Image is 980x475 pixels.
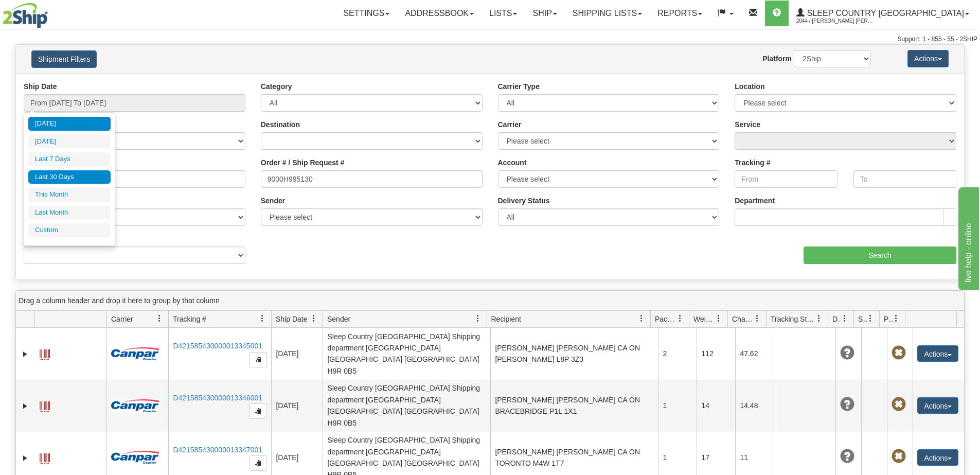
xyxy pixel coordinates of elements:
div: Support: 1 - 855 - 55 - 2SHIP [3,35,977,44]
td: [DATE] [271,328,323,380]
td: [DATE] [271,380,323,432]
a: Label [40,449,50,465]
label: Order # / Ship Request # [261,157,345,168]
span: 2044 / [PERSON_NAME] [PERSON_NAME] [796,16,874,26]
li: [DATE] [28,135,111,149]
a: Label [40,345,50,361]
td: 1 [658,380,697,432]
td: 112 [697,328,735,380]
a: Weight filter column settings [710,310,727,327]
label: Category [261,81,292,92]
img: logo2044.jpg [3,3,48,28]
a: Reports [650,1,710,26]
td: [PERSON_NAME] [PERSON_NAME] CA ON BRACEBRIDGE P1L 1X1 [490,380,658,432]
input: To [853,170,956,188]
li: Last 30 Days [28,170,111,184]
td: 14.48 [735,380,774,432]
span: Delivery Status [832,314,841,324]
button: Actions [917,449,958,466]
span: Charge [732,314,754,324]
a: Charge filter column settings [749,310,766,327]
span: Packages [655,314,676,324]
a: Sender filter column settings [469,310,487,327]
a: D421585430000013346001 [173,394,262,402]
span: Pickup Not Assigned [892,346,906,360]
button: Copy to clipboard [250,352,267,367]
td: 14 [697,380,735,432]
td: Sleep Country [GEOGRAPHIC_DATA] Shipping department [GEOGRAPHIC_DATA] [GEOGRAPHIC_DATA] [GEOGRAPH... [323,328,490,380]
img: 14 - Canpar [111,399,159,412]
span: Ship Date [276,314,307,324]
a: Pickup Status filter column settings [887,310,905,327]
label: Tracking # [735,157,770,168]
img: 14 - Canpar [111,451,159,464]
span: Unknown [840,346,854,360]
label: Ship Date [24,81,57,92]
label: Department [735,196,775,206]
label: Account [498,157,527,168]
span: Shipment Issues [858,314,867,324]
a: Carrier filter column settings [151,310,168,327]
label: Platform [762,54,792,64]
span: Pickup Not Assigned [892,449,906,464]
label: Location [735,81,764,92]
a: Shipment Issues filter column settings [862,310,879,327]
button: Actions [917,397,958,414]
span: Unknown [840,397,854,412]
a: Tracking Status filter column settings [810,310,828,327]
div: grid grouping header [16,291,964,311]
input: Search [804,247,956,264]
img: 14 - Canpar [111,347,159,360]
a: D421585430000013347001 [173,446,262,454]
label: Destination [261,119,300,130]
span: Sender [327,314,350,324]
a: Shipping lists [565,1,650,26]
li: [DATE] [28,117,111,131]
a: Packages filter column settings [671,310,689,327]
td: 2 [658,328,697,380]
a: Expand [20,401,30,411]
button: Actions [917,345,958,362]
a: Expand [20,349,30,359]
span: Carrier [111,314,133,324]
td: 47.62 [735,328,774,380]
button: Copy to clipboard [250,403,267,419]
a: Ship Date filter column settings [305,310,323,327]
a: Tracking # filter column settings [254,310,271,327]
li: Last Month [28,206,111,220]
a: Settings [335,1,397,26]
a: D421585430000013345001 [173,342,262,350]
label: Carrier Type [498,81,540,92]
span: Sleep Country [GEOGRAPHIC_DATA] [805,9,964,17]
span: Tracking Status [771,314,815,324]
span: Recipient [491,314,521,324]
iframe: chat widget [956,185,979,290]
a: Expand [20,453,30,463]
a: Delivery Status filter column settings [836,310,853,327]
button: Actions [907,50,949,67]
span: Pickup Status [884,314,893,324]
li: Custom [28,223,111,237]
label: Carrier [498,119,522,130]
div: live help - online [8,6,95,19]
a: Sleep Country [GEOGRAPHIC_DATA] 2044 / [PERSON_NAME] [PERSON_NAME] [789,1,977,26]
a: Lists [482,1,525,26]
span: Tracking # [173,314,206,324]
button: Shipment Filters [31,50,97,68]
span: Pickup Not Assigned [892,397,906,412]
button: Copy to clipboard [250,455,267,471]
td: [PERSON_NAME] [PERSON_NAME] CA ON [PERSON_NAME] L8P 3Z3 [490,328,658,380]
a: Addressbook [397,1,482,26]
span: Unknown [840,449,854,464]
span: Weight [693,314,715,324]
li: Last 7 Days [28,152,111,166]
label: Sender [261,196,285,206]
label: Delivery Status [498,196,550,206]
li: This Month [28,188,111,202]
a: Recipient filter column settings [633,310,650,327]
td: Sleep Country [GEOGRAPHIC_DATA] Shipping department [GEOGRAPHIC_DATA] [GEOGRAPHIC_DATA] [GEOGRAPH... [323,380,490,432]
label: Service [735,119,760,130]
a: Label [40,397,50,413]
a: Ship [525,1,564,26]
input: From [735,170,838,188]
